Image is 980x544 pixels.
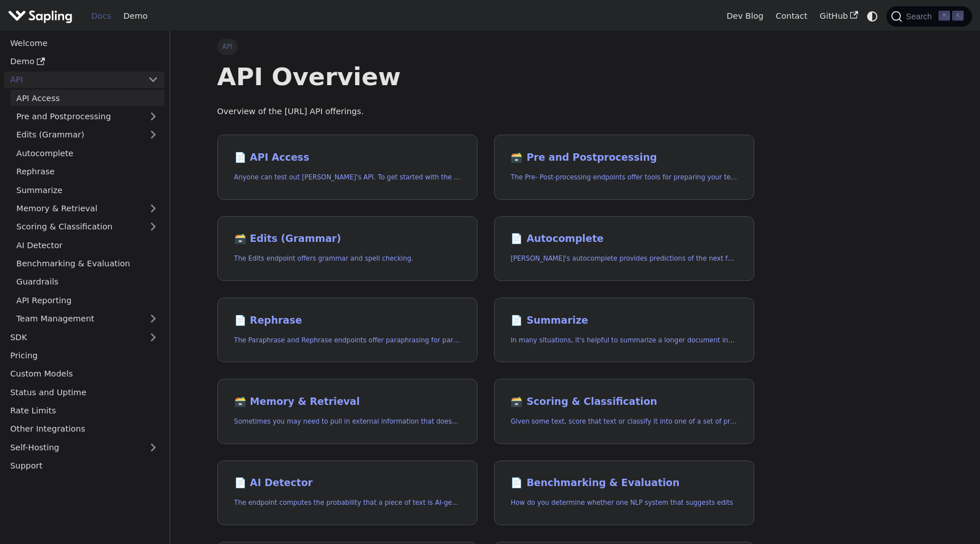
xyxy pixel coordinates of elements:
[4,439,164,455] a: Self-Hosting
[85,7,117,25] a: Docs
[234,477,461,489] h2: AI Detector
[494,298,754,363] a: 📄️ SummarizeIn many situations, it's helpful to summarize a longer document into a shorter, more ...
[510,152,737,164] h2: Pre and Postprocessing
[10,200,164,217] a: Memory & Retrieval
[4,458,164,474] a: Support
[4,384,164,400] a: Status and Uptime
[217,216,478,282] a: 🗃️ Edits (Grammar)The Edits endpoint offers grammar and spell checking.
[217,461,478,526] a: 📄️ AI DetectorThe endpoint computes the probability that a piece of text is AI-generated,
[10,219,164,235] a: Scoring & Classification
[720,7,769,25] a: Dev Blog
[10,256,164,272] a: Benchmarking & Evaluation
[217,379,478,444] a: 🗃️ Memory & RetrievalSometimes you may need to pull in external information that doesn't fit in t...
[234,172,461,183] p: Anyone can test out Sapling's API. To get started with the API, simply:
[234,233,461,245] h2: Edits (Grammar)
[234,152,461,164] h2: API Access
[494,216,754,282] a: 📄️ Autocomplete[PERSON_NAME]'s autocomplete provides predictions of the next few characters or words
[952,11,964,21] kbd: K
[234,335,461,346] p: The Paraphrase and Rephrase endpoints offer paraphrasing for particular styles.
[217,39,754,55] nav: Breadcrumbs
[494,135,754,200] a: 🗃️ Pre and PostprocessingThe Pre- Post-processing endpoints offer tools for preparing your text d...
[234,497,461,508] p: The endpoint computes the probability that a piece of text is AI-generated,
[4,421,164,437] a: Other Integrations
[902,12,939,21] span: Search
[10,164,164,180] a: Rephrase
[4,403,164,419] a: Rate Limits
[117,7,154,25] a: Demo
[234,416,461,427] p: Sometimes you may need to pull in external information that doesn't fit in the context size of an...
[510,315,737,327] h2: Summarize
[510,396,737,408] h2: Scoring & Classification
[10,145,164,161] a: Autocomplete
[217,61,754,92] h1: API Overview
[217,39,238,55] span: API
[217,298,478,363] a: 📄️ RephraseThe Paraphrase and Rephrase endpoints offer paraphrasing for particular styles.
[4,329,142,345] a: SDK
[494,379,754,444] a: 🗃️ Scoring & ClassificationGiven some text, score that text or classify it into one of a set of p...
[510,477,737,489] h2: Benchmarking & Evaluation
[10,90,164,106] a: API Access
[510,233,737,245] h2: Autocomplete
[4,53,164,70] a: Demo
[4,348,164,364] a: Pricing
[142,329,164,345] button: Expand sidebar category 'SDK'
[10,237,164,253] a: AI Detector
[10,108,164,125] a: Pre and Postprocessing
[10,127,164,143] a: Edits (Grammar)
[8,8,73,24] img: Sapling.ai
[4,72,142,88] a: API
[510,497,737,508] p: How do you determine whether one NLP system that suggests edits
[4,35,164,51] a: Welcome
[510,253,737,264] p: Sapling's autocomplete provides predictions of the next few characters or words
[8,8,77,24] a: Sapling.ai
[10,311,164,327] a: Team Management
[234,253,461,264] p: The Edits endpoint offers grammar and spell checking.
[234,315,461,327] h2: Rephrase
[10,274,164,290] a: Guardrails
[217,105,754,119] p: Overview of the [URL] API offerings.
[939,11,950,21] kbd: ⌘
[4,366,164,382] a: Custom Models
[886,6,971,27] button: Search (Command+K)
[217,135,478,200] a: 📄️ API AccessAnyone can test out [PERSON_NAME]'s API. To get started with the API, simply:
[770,7,814,25] a: Contact
[510,172,737,183] p: The Pre- Post-processing endpoints offer tools for preparing your text data for ingestation as we...
[142,72,164,88] button: Collapse sidebar category 'API'
[234,396,461,408] h2: Memory & Retrieval
[494,461,754,526] a: 📄️ Benchmarking & EvaluationHow do you determine whether one NLP system that suggests edits
[510,335,737,346] p: In many situations, it's helpful to summarize a longer document into a shorter, more easily diges...
[864,8,881,24] button: Switch between dark and light mode (currently system mode)
[510,416,737,427] p: Given some text, score that text or classify it into one of a set of pre-specified categories.
[10,292,164,308] a: API Reporting
[10,182,164,198] a: Summarize
[813,7,864,25] a: GitHub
